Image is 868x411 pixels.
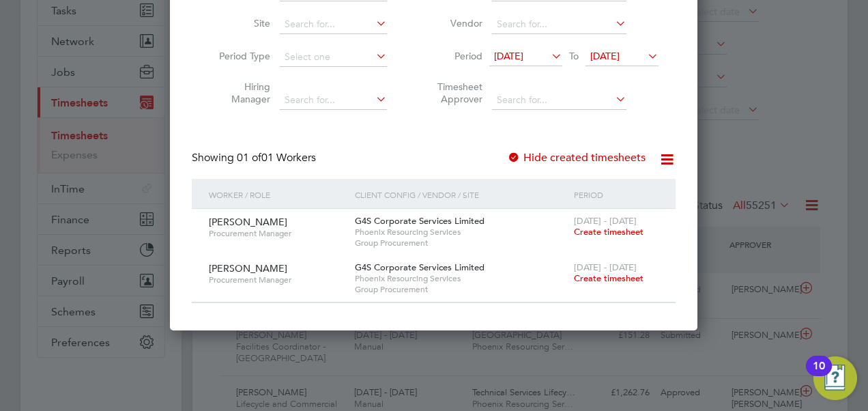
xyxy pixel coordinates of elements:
[355,227,567,238] span: Phoenix Resourcing Services
[205,179,351,210] div: Worker / Role
[492,15,626,34] input: Search for...
[237,151,261,165] span: 01 of
[355,273,567,284] span: Phoenix Resourcing Services
[494,50,523,62] span: [DATE]
[355,284,567,295] span: Group Procurement
[574,215,637,227] span: [DATE] - [DATE]
[192,151,319,165] div: Showing
[355,238,567,249] span: Group Procurement
[209,228,345,239] span: Procurement Manager
[570,179,662,210] div: Period
[209,262,287,274] span: [PERSON_NAME]
[355,261,484,273] span: G4S Corporate Services Limited
[209,274,345,285] span: Procurement Manager
[574,272,643,284] span: Create timesheet
[492,91,626,110] input: Search for...
[280,15,387,34] input: Search for...
[565,47,583,65] span: To
[355,215,484,227] span: G4S Corporate Services Limited
[507,151,646,165] label: Hide created timesheets
[209,50,270,62] label: Period Type
[209,17,270,29] label: Site
[209,81,270,105] label: Hiring Manager
[209,216,287,228] span: [PERSON_NAME]
[421,81,482,105] label: Timesheet Approver
[590,50,620,62] span: [DATE]
[574,226,643,238] span: Create timesheet
[237,151,316,165] span: 01 Workers
[351,179,570,210] div: Client Config / Vendor / Site
[421,17,482,29] label: Vendor
[813,366,825,384] div: 10
[280,91,387,110] input: Search for...
[421,50,482,62] label: Period
[574,261,637,273] span: [DATE] - [DATE]
[280,48,387,67] input: Select one
[813,356,857,400] button: Open Resource Center, 10 new notifications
